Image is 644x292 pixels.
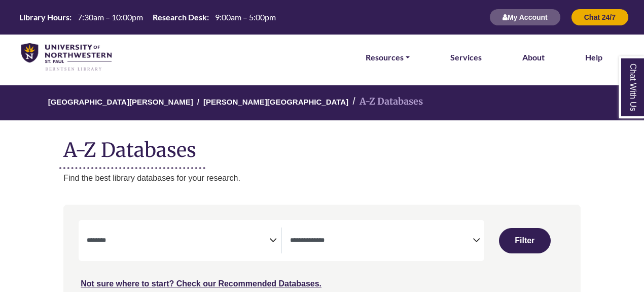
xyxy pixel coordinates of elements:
button: My Account [489,9,561,26]
a: About [522,51,545,64]
h1: A-Z Databases [63,131,581,161]
textarea: Search [87,237,269,245]
table: Hours Today [15,12,280,21]
a: Chat 24/7 [571,13,629,21]
p: Find the best library databases for your research. [63,172,581,185]
span: 7:30am – 10:00pm [78,12,143,22]
a: Resources [366,51,410,64]
textarea: Search [290,237,473,245]
span: 9:00am – 5:00pm [215,12,276,22]
a: Hours Today [15,12,280,23]
a: My Account [489,13,561,21]
a: Help [585,51,602,64]
th: Research Desk: [149,12,209,22]
th: Library Hours: [15,12,72,22]
nav: breadcrumb [63,85,581,120]
a: Services [450,51,482,64]
a: [PERSON_NAME][GEOGRAPHIC_DATA] [203,96,348,106]
img: library_home [21,43,112,72]
a: Not sure where to start? Check our Recommended Databases. [81,279,321,288]
button: Chat 24/7 [571,9,629,26]
li: A-Z Databases [348,94,423,109]
a: [GEOGRAPHIC_DATA][PERSON_NAME] [48,96,193,106]
button: Submit for Search Results [499,228,551,253]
